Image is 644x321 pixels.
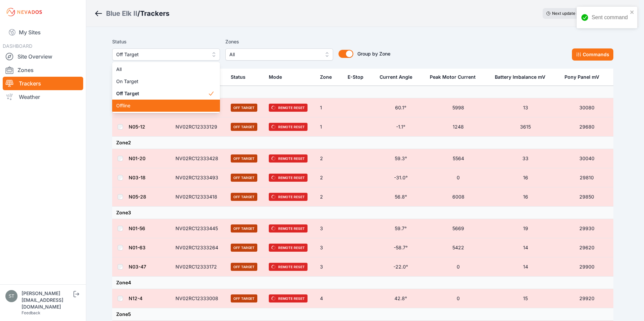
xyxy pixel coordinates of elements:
span: Off Target [116,50,206,59]
button: close [630,9,635,15]
button: Off Target [112,48,220,61]
span: All [116,66,208,73]
span: Off Target [116,90,208,97]
div: Off Target [112,62,220,113]
span: On Target [116,78,208,85]
span: Offline [116,102,208,109]
div: Sent command [591,13,628,22]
